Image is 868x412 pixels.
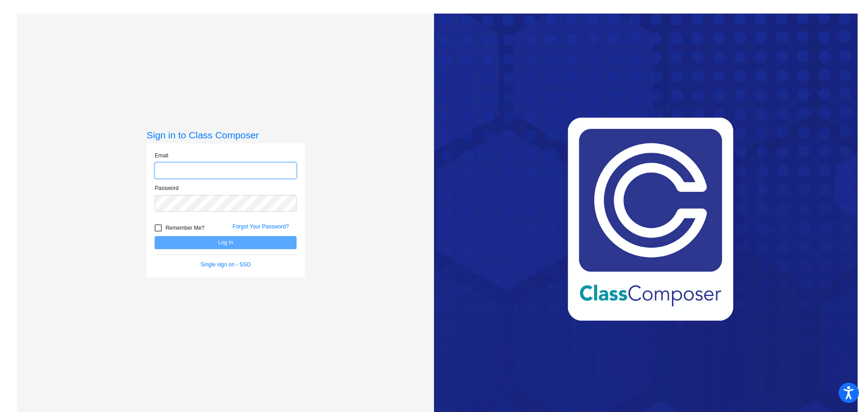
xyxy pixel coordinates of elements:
button: Log In [155,236,297,249]
label: Password [155,184,179,192]
label: Email [155,152,168,160]
a: Forgot Your Password? [232,223,289,230]
h3: Sign in to Class Composer [146,129,305,141]
a: Single sign on - SSO [201,261,251,268]
span: Remember Me? [165,223,204,233]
